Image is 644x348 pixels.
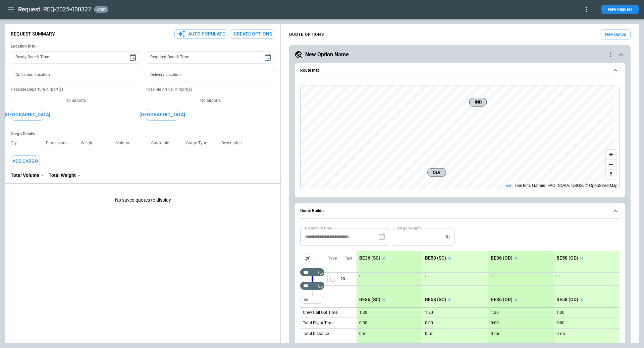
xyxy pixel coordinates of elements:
h6: Cargo Details [11,132,275,137]
p: BE58 (OD) [556,297,578,302]
button: Zoom out [606,159,616,169]
p: 0 USD [556,342,568,347]
h4: QUOTE OPTIONS [289,33,324,36]
button: Choose date [261,51,274,64]
h5: New Option Name [305,51,349,58]
p: 0:00 [556,321,565,326]
p: 0 [359,331,362,336]
p: BE36 (OD) [491,255,513,261]
p: 1:30 [359,310,367,315]
div: Route map [300,85,620,190]
span: OLV [430,169,443,176]
button: Choose date [126,51,140,64]
button: [GEOGRAPHIC_DATA] [11,109,44,121]
p: Type [328,256,337,261]
p: 0 [491,331,493,336]
p: Taxi [345,256,352,261]
p: Stackable [151,141,174,146]
p: - [42,172,43,178]
p: BE58 (SC) [425,297,446,302]
p: Dimensions [46,141,73,146]
p: 0 [556,331,559,336]
div: quote-option-actions [606,51,614,59]
h6: Route map [300,68,320,73]
button: Create Options [231,29,275,39]
p: 0:00 [491,321,499,326]
p: Total Distance [303,331,329,337]
p: 0 [425,331,427,336]
button: New Option [601,29,631,40]
p: mi [560,331,565,337]
a: Esri [505,183,513,188]
button: Route map [300,63,620,78]
p: Description [221,141,247,146]
p: 0 USD [425,342,436,347]
label: Cargo Weight [396,225,421,231]
p: Possible Departure Airport(s) [11,87,140,92]
p: BE36 (SC) [359,255,380,261]
p: No airports [11,98,140,103]
canvas: Map [301,85,614,189]
p: Request Summary [11,31,55,37]
p: BE36 (OD) [491,297,513,302]
p: lb [446,234,450,240]
button: New Option Namequote-option-actions [294,51,625,59]
p: Total Volume [11,172,39,178]
button: [GEOGRAPHIC_DATA] [146,109,179,121]
h1: Request [18,5,40,13]
p: Weight [81,141,99,146]
div: Too short [300,282,324,290]
p: Volume [116,141,136,146]
button: Zoom in [606,150,616,159]
p: Total Flight Time [303,320,333,326]
p: Total Distance Cost [303,342,338,347]
button: Auto Populate [174,29,228,39]
p: BE58 (OD) [556,255,578,261]
span: Type of sector [327,274,337,284]
p: mi [429,331,433,337]
p: 1:30 [425,310,433,315]
span: IND [472,99,484,106]
div: , TomTom, Garmin, FAO, NOAA, USGS, © OpenStreetMap [505,182,618,189]
p: 0 USD [491,342,502,347]
p: 0 USD [359,342,370,347]
button: Add Cargo [11,155,40,167]
h2: REQ-2025-000327 [43,5,91,13]
p: Cargo Type [186,141,212,146]
p: mi [494,331,499,337]
div: Too short [300,296,324,304]
p: 0:00 [359,321,367,326]
h6: Location Info [11,44,275,49]
button: left aligned [327,274,337,284]
p: 1:30 [556,310,565,315]
div: Not found [300,268,324,276]
p: BE36 (SC) [359,297,380,302]
p: - [78,172,80,178]
h6: Quote Builder [300,209,325,213]
p: 0:00 [425,321,433,326]
p: 20 [340,273,357,285]
p: Total Weight [49,172,76,178]
p: 1:30 [491,310,499,315]
p: mi [363,331,368,337]
button: Reset bearing to north [606,169,616,179]
p: No airports [146,98,275,103]
p: Possible Arrival Airport(s) [146,87,275,92]
span: Aircraft selection [303,253,313,263]
p: BE58 (SC) [425,255,446,261]
span: draft [95,7,107,12]
p: Crew Call Out Time [303,310,337,316]
p: No saved quotes to display [5,187,280,214]
label: Departure time [305,225,332,231]
button: New Request [601,5,639,14]
p: Qty [11,141,22,146]
button: Quote Builder [300,203,620,219]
